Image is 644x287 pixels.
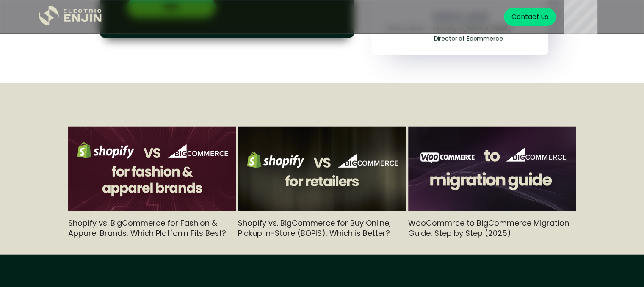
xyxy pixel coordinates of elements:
[408,218,576,238] h3: WooCommrce to BigCommerce Migration Guide: Step by Step (2025)
[68,218,236,238] h3: Shopify vs. BigCommerce for Fashion & Apparel Brands: Which Platform Fits Best?
[238,218,406,238] h3: Shopify vs. BigCommerce for Buy Online, Pickup In-Store (BOPIS): Which is Better?
[39,6,102,29] a: home
[511,12,548,22] div: Contact us
[238,127,406,238] a: Shopify vs. BigCommerce for Buy Online, Pickup In-Store (BOPIS): Which is Better?
[408,127,576,238] a: WooCommrce to BigCommerce Migration Guide: Step by Step (2025)
[68,127,236,238] a: Shopify vs. BigCommerce for Fashion & Apparel Brands: Which Platform Fits Best?
[504,8,556,26] a: Contact us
